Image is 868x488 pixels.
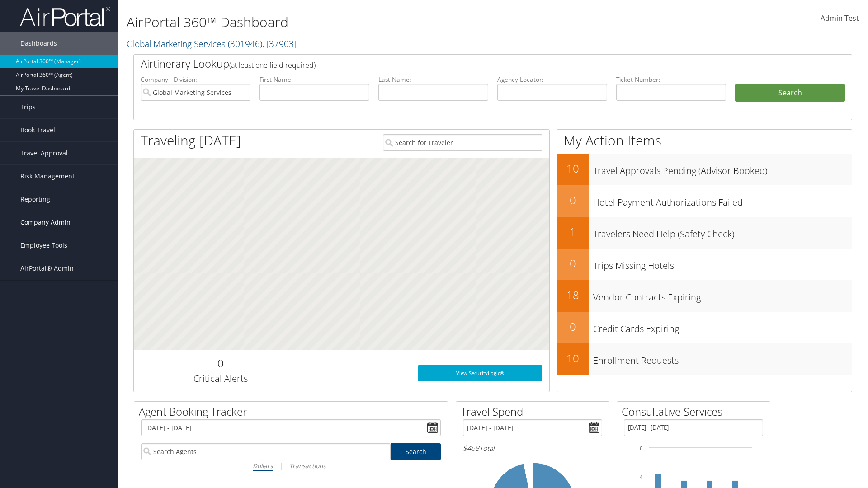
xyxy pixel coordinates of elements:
[557,185,852,217] a: 0Hotel Payment Authorizations Failed
[640,446,642,451] tspan: 6
[141,56,785,71] h2: Airtinerary Lookup
[141,443,391,460] input: Search Agents
[20,32,57,55] span: Dashboards
[593,286,852,304] h3: Vendor Contracts Expiring
[20,257,74,280] span: AirPortal® Admin
[557,351,589,366] h2: 10
[20,119,55,141] span: Book Travel
[20,6,110,27] img: airportal-logo.png
[557,131,852,150] h1: My Action Items
[418,365,542,381] a: View SecurityLogic®
[593,318,852,335] h3: Credit Cards Expiring
[557,319,589,334] h2: 0
[139,404,448,419] h2: Agent Booking Tracker
[391,443,441,460] a: Search
[463,443,602,453] h6: Total
[20,211,71,234] span: Company Admin
[616,75,726,84] label: Ticket Number:
[127,13,615,32] h1: AirPortal 360™ Dashboard
[20,165,75,188] span: Risk Management
[557,161,589,176] h2: 10
[20,142,68,164] span: Travel Approval
[461,404,609,419] h2: Travel Spend
[127,38,297,50] a: Global Marketing Services
[735,84,845,102] button: Search
[557,312,852,343] a: 0Credit Cards Expiring
[141,372,300,385] h3: Critical Alerts
[141,356,300,371] h2: 0
[557,280,852,312] a: 18Vendor Contracts Expiring
[557,217,852,249] a: 1Travelers Need Help (Safety Check)
[141,75,250,84] label: Company - Division:
[463,443,479,453] span: $458
[593,192,852,209] h3: Hotel Payment Authorizations Failed
[593,350,852,367] h3: Enrollment Requests
[557,256,589,271] h2: 0
[378,75,488,84] label: Last Name:
[141,131,241,150] h1: Traveling [DATE]
[141,460,441,471] div: |
[557,224,589,239] h2: 1
[20,234,67,257] span: Employee Tools
[289,461,325,470] i: Transactions
[20,188,50,211] span: Reporting
[228,38,262,50] span: ( 301946 )
[821,5,859,33] a: Admin Test
[383,134,542,151] input: Search for Traveler
[229,60,316,70] span: (at least one field required)
[557,154,852,185] a: 10Travel Approvals Pending (Advisor Booked)
[557,343,852,375] a: 10Enrollment Requests
[593,255,852,272] h3: Trips Missing Hotels
[622,404,770,419] h2: Consultative Services
[259,75,369,84] label: First Name:
[593,160,852,177] h3: Travel Approvals Pending (Advisor Booked)
[20,96,36,118] span: Trips
[821,13,859,23] span: Admin Test
[557,287,589,303] h2: 18
[253,461,273,470] i: Dollars
[497,75,607,84] label: Agency Locator:
[262,38,297,50] span: , [ 37903 ]
[557,249,852,280] a: 0Trips Missing Hotels
[557,192,589,208] h2: 0
[640,474,642,480] tspan: 4
[593,223,852,240] h3: Travelers Need Help (Safety Check)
